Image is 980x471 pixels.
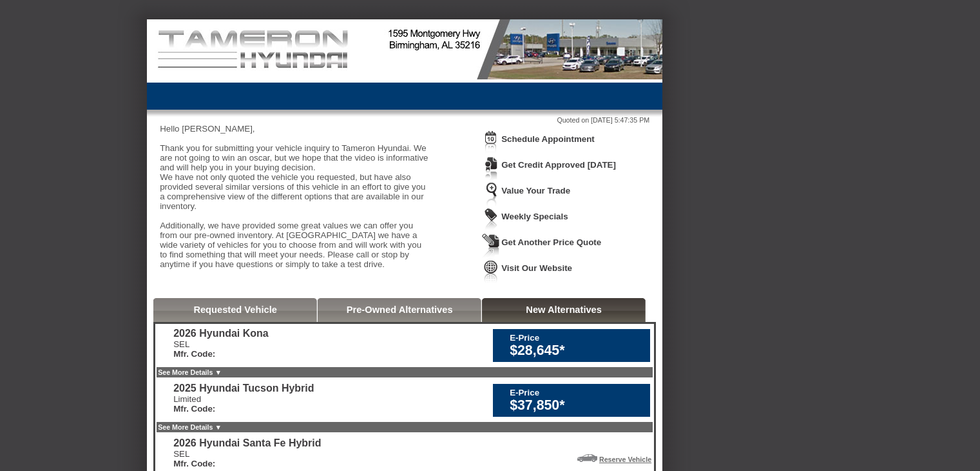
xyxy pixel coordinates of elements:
div: E-Price [510,388,644,397]
img: Icon_TradeInAppraisal.png [482,182,500,206]
img: Icon_WeeklySpecials.png [482,208,500,232]
div: Quoted on [DATE] 5:47:35 PM [160,116,649,124]
a: Get Credit Approved [DATE] [501,160,616,170]
div: SEL [173,339,269,359]
a: See More Details ▼ [158,423,222,431]
div: SEL [173,449,321,468]
img: Icon_VisitWebsite.png [482,259,500,283]
b: Mfr. Code: [173,459,215,468]
div: $37,850* [510,397,644,414]
a: See More Details ▼ [158,368,222,376]
img: Icon_ReserveVehicleCar.png [577,454,597,462]
a: Get Another Price Quote [501,237,601,247]
div: 2026 Hyundai Kona [173,328,269,339]
a: Visit Our Website [501,263,572,273]
div: Limited [173,394,314,414]
div: Hello [PERSON_NAME], Thank you for submitting your vehicle inquiry to Tameron Hyundai. We are not... [160,124,430,279]
div: $28,645* [510,343,644,359]
a: Weekly Specials [501,212,568,221]
div: 2025 Hyundai Tucson Hybrid [173,383,314,394]
div: E-Price [510,333,644,343]
div: 2026 Hyundai Santa Fe Hybrid [173,437,321,449]
a: Pre-Owned Alternatives [347,305,453,315]
a: Schedule Appointment [501,134,595,144]
a: Value Your Trade [501,186,570,195]
b: Mfr. Code: [173,404,215,414]
b: Mfr. Code: [173,349,215,359]
img: Icon_CreditApproval.png [482,156,500,180]
img: Icon_ScheduleAppointment.png [482,130,500,154]
a: New Alternatives [526,305,602,315]
img: Icon_GetQuote.png [482,234,500,257]
a: Reserve Vehicle [599,456,651,463]
a: Requested Vehicle [193,305,277,315]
